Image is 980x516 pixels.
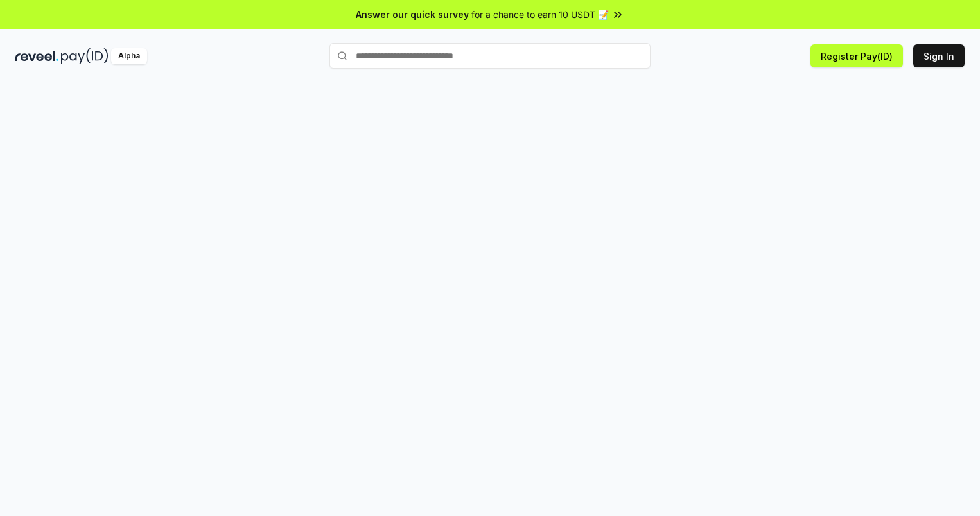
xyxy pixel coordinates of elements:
[913,44,965,67] button: Sign In
[471,8,609,21] span: for a chance to earn 10 USDT 📝
[356,8,469,21] span: Answer our quick survey
[61,48,109,64] img: pay_id
[111,48,147,64] div: Alpha
[15,48,58,64] img: reveel_dark
[810,44,903,67] button: Register Pay(ID)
